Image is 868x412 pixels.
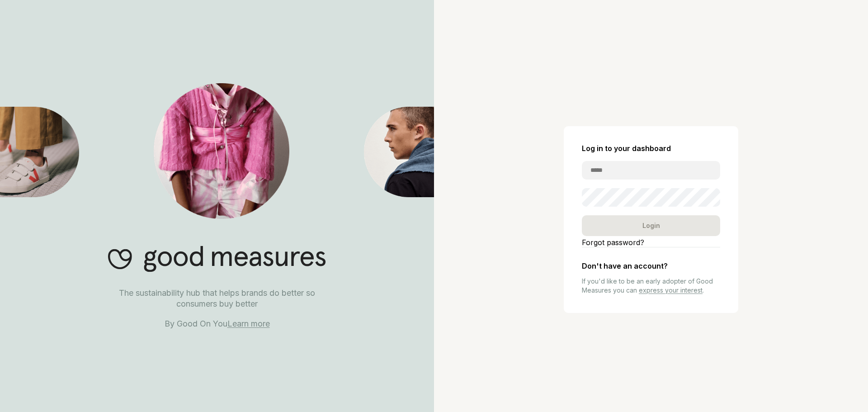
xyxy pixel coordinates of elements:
p: By Good On You [99,318,335,329]
img: Good Measures [364,107,434,197]
p: The sustainability hub that helps brands do better so consumers buy better [99,288,335,309]
a: Forgot password? [582,238,720,247]
img: Good Measures [108,246,326,272]
a: express your interest [639,286,703,294]
a: Learn more [227,319,270,328]
h2: Log in to your dashboard [582,144,720,153]
img: Good Measures [154,83,289,219]
p: If you'd like to be an early adopter of Good Measures you can . [582,277,720,295]
div: Login [582,215,720,236]
h2: Don't have an account? [582,262,720,270]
